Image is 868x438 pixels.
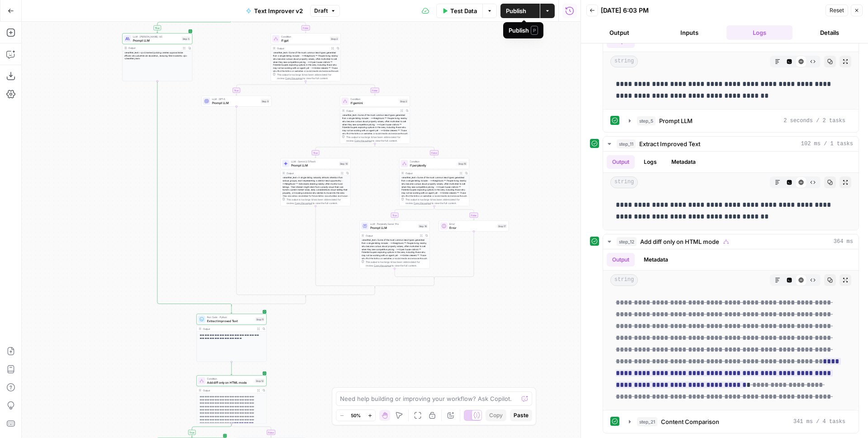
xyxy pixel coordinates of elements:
div: Step 9 [261,99,269,103]
div: Step 16 [418,224,428,228]
div: Step 11 [255,317,264,321]
g: Edge from step_1-conditional-end to step_11 [231,305,232,314]
div: Output [346,109,397,112]
div: Step 3 [399,99,408,103]
div: This output is too large & has been abbreviated for review. to view the full content. [405,198,467,205]
span: If gemini [350,100,397,105]
button: 364 ms [603,234,859,249]
span: Add diff only on HTML mode [640,237,719,246]
span: Prompt LLM [291,163,337,167]
span: Copy the output [414,202,431,205]
span: Text Improver v2 [254,6,303,15]
span: Condition [350,97,397,101]
span: Paste [514,411,528,419]
g: Edge from step_3-conditional-end to step_2-conditional-end [306,287,375,297]
button: Text Improver v2 [241,4,308,18]
span: step_11 [617,139,636,148]
span: string [610,56,638,67]
g: Edge from step_2 to step_3 [306,81,376,95]
div: LLM · Gemini 2.5 FlashPrompt LLMStep 10Output<rewritten_text> A single listing naturally attracts... [280,158,350,206]
button: Test Data [436,4,482,18]
g: Edge from step_1 to step_5 [156,19,231,33]
g: Edge from step_16 to step_15-conditional-end [395,269,434,279]
span: Extract Improved Text [207,319,254,323]
span: Copy [489,411,503,419]
div: 2 seconds [603,31,859,132]
div: Output [203,388,254,392]
g: Edge from step_15 to step_17 [434,206,474,220]
button: Output [586,25,653,40]
span: 364 ms [834,238,853,246]
div: Output [287,171,338,175]
span: Reset [830,6,844,14]
span: Add diff only on HTML mode [207,380,253,385]
span: LLM · Gemini 2.5 Flash [291,160,337,163]
span: Copy the output [374,264,391,267]
button: Logs [726,25,793,40]
span: Condition [281,35,328,38]
div: Output [203,327,254,330]
span: step_5 [637,116,656,125]
div: Step 15 [458,162,467,166]
button: Paste [510,409,532,421]
g: Edge from step_11 to step_12 [231,362,232,375]
div: Step 10 [339,162,349,166]
button: Details [796,25,863,40]
div: ConditionIf geminiStep 3Output<rewritten_text> Some of the most common lead types generated from ... [340,96,410,144]
span: Prompt LLM [370,225,416,230]
span: LLM · [PERSON_NAME] 4.5 [133,35,180,38]
span: LLM · GPT-5 [212,97,259,101]
g: Edge from step_3 to step_15 [375,144,435,158]
span: Test Data [450,6,477,15]
div: Step 2 [330,37,339,41]
button: 102 ms / 1 tasks [603,137,859,151]
div: LLM · [PERSON_NAME] 4.5Prompt LLMStep 5Output<rewritten_text> <p>Unarmed policing creates approac... [122,33,192,81]
g: Edge from step_10 to step_3-conditional-end [316,206,375,288]
span: Copy the output [285,77,302,80]
div: <rewritten_text> A single listing naturally attracts attention from various groups, each represen... [281,176,350,225]
div: ErrorErrorStep 17 [439,221,509,232]
div: Output [277,46,328,50]
g: Edge from step_5 to step_1-conditional-end [157,81,231,306]
span: Publish [506,6,526,15]
span: 50% [351,412,361,419]
div: This output is too large & has been abbreviated for review. to view the full content. [287,198,349,205]
span: Prompt LLM [659,116,693,125]
div: Step 12 [255,379,264,383]
div: ConditionIf gptStep 2Output<rewritten_text> Some of the most common lead types generated from a s... [271,33,341,81]
button: Copy [486,409,506,421]
button: Output [607,253,635,267]
span: 102 ms / 1 tasks [801,140,853,148]
span: Content Comparison [661,417,719,426]
g: Edge from step_2-conditional-end to step_1-conditional-end [231,296,306,306]
div: <rewritten_text> Some of the most common lead types generated from a single listing include: - **... [360,238,429,287]
div: <rewritten_text> Some of the most common lead types generated from a single listing include: - **... [340,114,410,162]
button: Metadata [666,155,701,169]
div: ConditionIf perplexityStep 15Output<rewritten_text> Some of the most common lead types generated ... [399,158,469,206]
div: 364 ms [603,249,859,433]
div: Step 17 [497,224,507,228]
g: Edge from step_17 to step_15-conditional-end [434,232,474,279]
button: Logs [638,155,662,169]
span: Condition [207,377,253,381]
div: LLM · GPT-5Prompt LLMStep 9 [201,96,271,107]
span: Error [449,222,495,226]
span: 2 seconds / 2 tasks [783,117,845,125]
button: Publish [500,4,540,18]
span: Condition [410,160,456,163]
span: Draft [314,7,328,15]
div: Output [366,233,417,237]
g: Edge from step_2 to step_9 [236,81,306,95]
button: 2 seconds / 2 tasks [623,114,851,128]
span: string [610,176,638,188]
button: Reset [826,5,848,16]
span: Copy the output [354,139,372,142]
div: <rewritten_text> Some of the most common lead types generated from a single listing include: - **... [271,51,340,100]
span: string [610,274,638,286]
div: <rewritten_text> Some of the most common lead types generated from a single listing include: - **... [399,176,469,225]
g: Edge from step_12 to step_14 [231,424,272,438]
button: Draft [310,5,340,17]
span: Prompt LLM [212,100,259,105]
span: If gpt [281,38,328,43]
g: Edge from step_9 to step_2-conditional-end [236,107,306,297]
